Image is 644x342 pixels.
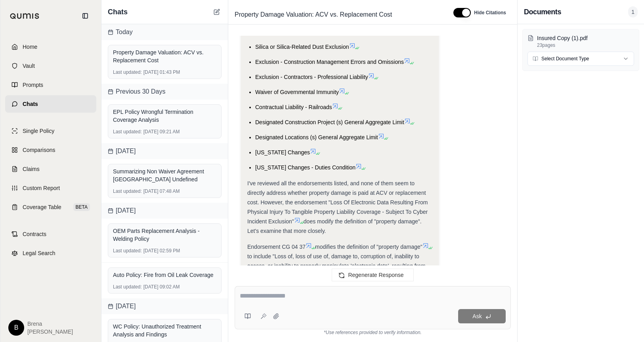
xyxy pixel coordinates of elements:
button: Insured Copy (1).pdf23pages [527,34,634,48]
span: Last updated: [113,248,142,254]
span: Exclusion - Construction Management Errors and Omissions [255,59,404,65]
a: Comparisons [5,141,96,159]
button: Collapse sidebar [79,10,92,22]
span: Comparisons [23,146,55,154]
span: [PERSON_NAME] [27,328,73,336]
span: Property Damage Valuation: ACV vs. Replacement Cost [231,8,395,21]
a: Prompts [5,76,96,94]
a: Custom Report [5,179,96,197]
span: does modify the definition of "property damage". Let's examine that more closely. [247,218,422,234]
span: Waiver of Governmental Immunity [255,89,339,95]
span: Last updated: [113,69,142,75]
span: Legal Search [23,249,55,257]
span: Coverage Table [23,203,61,211]
span: Endorsement CG 04 37 [247,244,306,250]
div: [DATE] 09:02 AM [113,284,216,290]
div: Previous 30 Days [101,84,228,100]
div: EPL Policy Wrongful Termination Coverage Analysis [113,108,216,124]
a: Legal Search [5,244,96,262]
span: Claims [23,165,40,173]
span: Single Policy [23,127,54,135]
div: Auto Policy: Fire from Oil Leak Coverage [113,271,216,279]
div: [DATE] 09:21 AM [113,129,216,135]
div: WC Policy: Unauthorized Treatment Analysis and Findings [113,323,216,338]
span: BETA [73,203,90,211]
div: [DATE] [101,203,228,219]
span: Vault [23,62,35,70]
a: Chats [5,95,96,113]
span: 1 [628,6,638,17]
span: Silica or Silica-Related Dust Exclusion [255,44,349,50]
div: B [8,320,24,336]
span: Designated Locations (s) General Aggregate Limit [255,134,378,140]
div: *Use references provided to verify information. [235,329,511,336]
button: Ask [458,309,506,323]
div: Today [101,24,228,40]
span: [US_STATE] Changes [255,149,310,156]
span: Brena [27,320,73,328]
span: Prompts [23,81,43,89]
span: Designated Construction Project (s) General Aggregate Limit [255,119,404,125]
button: Regenerate Response [332,269,413,281]
span: Last updated: [113,129,142,135]
span: Contracts [23,230,46,238]
a: Single Policy [5,122,96,140]
span: [US_STATE] Changes - Duties Condition [255,164,355,171]
div: [DATE] [101,298,228,314]
span: Last updated: [113,284,142,290]
span: Contractual Liability - Railroads [255,104,332,110]
span: Exclusion - Contractors - Professional Liability [255,74,368,80]
span: to include "Loss of, loss of use of, damage to, corruption of, inability to access, or inability ... [247,253,426,279]
span: Regenerate Response [348,272,403,278]
div: [DATE] [101,143,228,159]
div: Summarizing Non Waiver Agreement [GEOGRAPHIC_DATA] Undefined [113,167,216,183]
a: Contracts [5,225,96,243]
h3: Documents [524,6,561,17]
span: Home [23,43,37,51]
a: Coverage TableBETA [5,198,96,216]
div: [DATE] 01:43 PM [113,69,216,75]
div: Edit Title [231,8,444,21]
span: Chats [23,100,38,108]
a: Vault [5,57,96,75]
p: Insured Copy (1).pdf [537,34,634,42]
p: 23 pages [537,42,634,48]
span: Hide Citations [474,10,506,16]
a: Home [5,38,96,56]
span: Ask [472,313,482,319]
div: Property Damage Valuation: ACV vs. Replacement Cost [113,48,216,64]
img: Qumis Logo [10,13,40,19]
div: OEM Parts Replacement Analysis - Welding Policy [113,227,216,243]
span: I've reviewed all the endorsements listed, and none of them seem to directly address whether prop... [247,180,428,225]
a: Claims [5,160,96,178]
div: [DATE] 02:59 PM [113,248,216,254]
div: [DATE] 07:48 AM [113,188,216,194]
span: Chats [108,6,128,17]
span: Last updated: [113,188,142,194]
span: modifies the definition of "property damage" [315,244,422,250]
span: Custom Report [23,184,60,192]
button: New Chat [212,7,222,17]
